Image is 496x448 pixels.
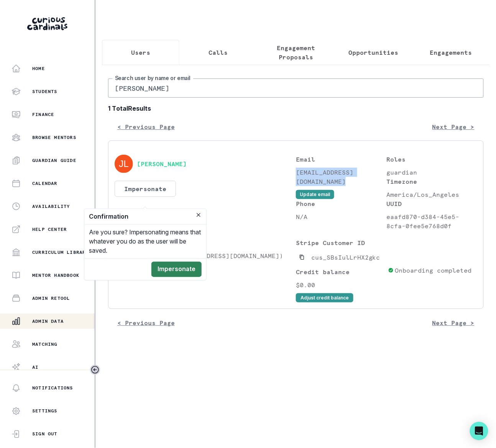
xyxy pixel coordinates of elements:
button: Copied to clipboard [296,251,308,263]
p: Home [32,65,45,72]
img: svg [115,155,133,173]
p: Engagement Proposals [264,43,328,62]
p: Curriculum Library [32,249,89,255]
button: Update email [296,190,334,199]
div: Open Intercom Messenger [470,422,488,440]
button: Next Page > [423,119,484,134]
p: Mentor Handbook [32,272,79,278]
p: Onboarding completed [395,266,472,275]
p: Stripe Customer ID [296,238,385,247]
p: Users [131,48,150,57]
p: America/Los_Angeles [387,190,478,199]
p: Email [296,155,387,164]
p: Phone [296,199,387,208]
p: UUID [387,199,478,208]
p: $0.00 [296,280,385,289]
button: Next Page > [423,315,484,330]
p: Students [32,88,57,95]
p: Help Center [32,226,67,232]
p: Engagements [430,48,472,57]
p: eaafd870-d384-45e5-8cfa-0fee5e768d0f [387,212,478,231]
p: guardian [387,168,478,177]
header: Confirmation [84,209,206,225]
button: < Previous Page [108,315,184,330]
b: 1 Total Results [108,104,484,113]
button: Impersonate [151,262,202,277]
p: cus_SBsIulLrHX2gkc [311,253,380,262]
p: Calls [209,48,228,57]
p: Notifications [32,385,73,391]
p: Matching [32,341,57,347]
button: [PERSON_NAME] [137,160,187,168]
p: Credit balance [296,267,385,276]
p: Settings [32,408,57,414]
p: AI [32,364,38,370]
button: Impersonate [115,181,176,197]
p: Roles [387,155,478,164]
img: Curious Cardinals Logo [27,17,67,30]
p: Availability [32,203,70,209]
p: Opportunities [348,48,398,57]
p: Guardian Guide [32,157,76,164]
button: Toggle sidebar [90,365,100,375]
button: Close [194,211,203,220]
p: [EMAIL_ADDRESS][DOMAIN_NAME] [296,168,387,186]
p: Sign Out [32,431,57,437]
p: Finance [32,111,54,118]
p: Browse Mentors [32,134,76,141]
p: Calendar [32,180,57,186]
p: Timezone [387,177,478,186]
p: N/A [296,212,387,221]
button: Adjust credit balance [296,293,353,302]
p: Admin Data [32,318,64,324]
button: < Previous Page [108,119,184,134]
p: Admin Retool [32,295,70,301]
div: Are you sure? Impersonating means that whatever you do as the user will be saved. [84,225,206,258]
